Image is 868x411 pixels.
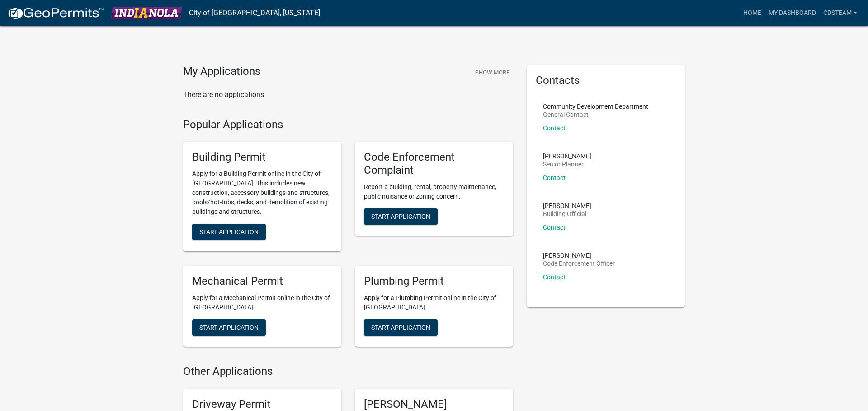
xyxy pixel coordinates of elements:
[183,65,260,79] h4: My Applications
[192,275,332,288] h5: Mechanical Permit
[192,169,332,217] p: Apply for a Building Permit online in the City of [GEOGRAPHIC_DATA]. This includes new constructi...
[183,89,513,100] p: There are no applications
[192,151,332,164] h5: Building Permit
[364,208,438,225] button: Start Application
[543,252,615,259] p: [PERSON_NAME]
[543,273,566,281] a: Contact
[820,5,861,22] a: CDSteam
[364,293,504,312] p: Apply for a Plumbing Permit online in the City of [GEOGRAPHIC_DATA].
[536,74,676,87] h5: Contacts
[543,125,566,132] a: Contact
[765,5,820,22] a: My Dashboard
[364,182,504,201] p: Report a building, rental, property maintenance, public nuisance or zoning concern.
[111,7,182,19] img: City of Indianola, Iowa
[189,5,320,21] a: City of [GEOGRAPHIC_DATA], [US_STATE]
[371,212,430,220] span: Start Application
[543,103,648,110] p: Community Development Department
[543,153,591,159] p: [PERSON_NAME]
[543,111,648,118] p: General Contact
[543,211,591,217] p: Building Official
[371,323,430,331] span: Start Application
[199,323,259,331] span: Start Application
[192,319,266,336] button: Start Application
[199,228,259,236] span: Start Application
[543,224,566,231] a: Contact
[543,174,566,181] a: Contact
[183,118,513,131] h4: Popular Applications
[364,398,504,411] h5: [PERSON_NAME]
[192,224,266,240] button: Start Application
[364,275,504,288] h5: Plumbing Permit
[192,398,332,411] h5: Driveway Permit
[543,260,615,267] p: Code Enforcement Officer
[543,203,591,209] p: [PERSON_NAME]
[192,293,332,312] p: Apply for a Mechanical Permit online in the City of [GEOGRAPHIC_DATA].
[740,5,765,22] a: Home
[364,151,504,177] h5: Code Enforcement Complaint
[543,161,591,167] p: Senior Planner
[183,365,513,378] h4: Other Applications
[364,319,438,336] button: Start Application
[472,65,513,80] button: Show More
